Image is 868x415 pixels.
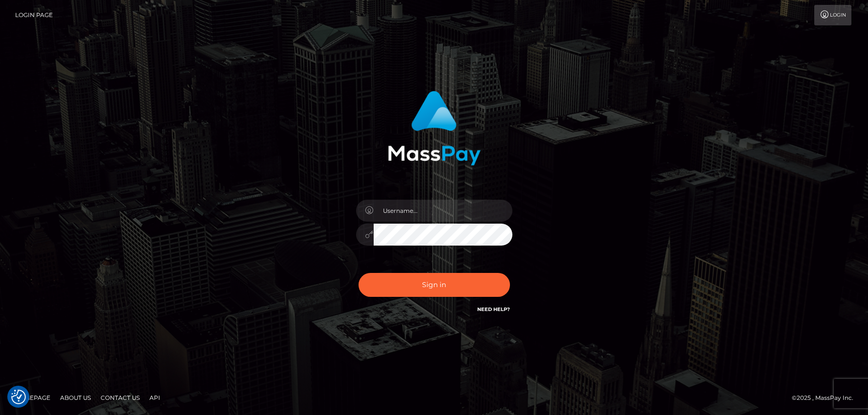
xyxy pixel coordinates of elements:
a: Login [814,5,851,25]
a: Need Help? [477,306,510,312]
button: Consent Preferences [11,390,26,404]
img: MassPay Login [388,91,481,166]
a: Contact Us [97,390,144,405]
input: Username... [374,200,512,222]
a: API [146,390,164,405]
div: © 2025 , MassPay Inc. [792,393,861,403]
a: Homepage [11,390,54,405]
img: Revisit consent button [11,390,26,404]
button: Sign in [359,273,510,297]
a: About Us [56,390,95,405]
a: Login Page [15,5,53,25]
